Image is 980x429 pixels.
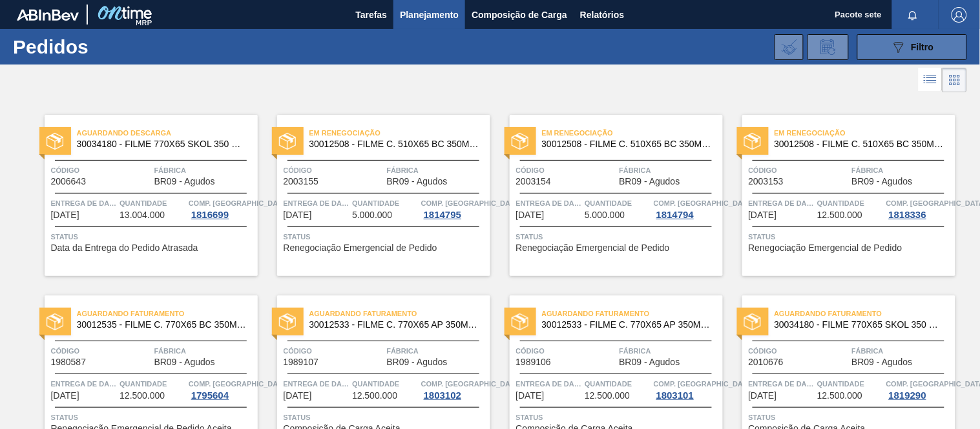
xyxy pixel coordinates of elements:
[352,380,399,388] font: Quantidade
[51,380,125,388] font: Entrega de dados
[886,377,952,401] a: Comp. [GEOGRAPHIC_DATA]1819290
[258,115,490,276] a: statusEm renegociação30012508 - FILME C. 510X65 BC 350ML MP C18 429Código2003155FábricaBR09 - Agu...
[120,210,165,220] font: 13.004.000
[654,197,720,220] a: Comp. [GEOGRAPHIC_DATA]1814794
[542,307,723,320] span: Aguardando Faturamento
[284,210,312,220] span: 10/09/2025
[77,126,258,139] span: Aguardando Descarga
[352,197,418,210] span: Quantidade
[585,377,651,390] span: Quantidade
[749,233,776,241] font: Status
[749,176,784,186] font: 2003153
[400,10,459,20] font: Planejamento
[51,210,79,220] font: [DATE]
[309,126,490,139] span: Em renegociação
[516,199,590,207] font: Entrega de dados
[817,390,862,401] font: 12.500.000
[620,357,680,367] font: BR09 - Agudos
[580,10,624,20] font: Relatórios
[775,129,846,137] font: Em renegociação
[808,34,849,60] div: Solicitação de Revisão de Pedidos
[620,176,680,186] font: BR09 - Agudos
[749,390,777,401] font: [DATE]
[516,357,552,367] span: 1989106
[387,344,487,357] span: Fábrica
[309,139,480,149] span: 30012508 - FILME C. 510X65 BC 350ML MP C18 429
[852,357,913,367] font: BR09 - Agudos
[817,199,864,207] font: Quantidade
[77,129,172,137] font: Aguardando Descarga
[189,377,255,401] a: Comp. [GEOGRAPHIC_DATA]1795604
[387,177,448,186] span: BR09 - Agudos
[51,357,87,367] span: 1980587
[585,391,630,401] span: 12.500.000
[852,164,952,177] span: Fábrica
[516,380,590,388] font: Entrega de dados
[516,377,582,390] span: Entrega de dados
[355,10,387,20] font: Tarefas
[654,377,720,401] a: Comp. [GEOGRAPHIC_DATA]1803101
[852,177,913,186] span: BR09 - Agudos
[284,411,487,424] span: Status
[154,357,215,367] font: BR09 - Agudos
[154,164,255,177] span: Fábrica
[516,164,616,177] span: Código
[189,377,289,390] span: Comp. Carga
[309,139,527,149] font: 30012508 - FILME C. 510X65 BC 350ML MP C18 429
[77,139,264,149] font: 30034180 - FILME 770X65 SKOL 350 MP C12
[516,414,543,421] font: Status
[51,391,79,401] span: 12/09/2025
[516,210,545,220] span: 12/09/2025
[154,347,187,355] font: Fábrica
[309,307,490,320] span: Aguardando Faturamento
[585,210,625,220] font: 5.000.000
[585,380,632,388] font: Quantidade
[817,210,862,220] font: 12.500.000
[817,391,862,401] span: 12.500.000
[516,390,545,401] font: [DATE]
[512,314,528,330] img: status
[51,377,117,390] span: Entrega de dados
[654,199,754,207] font: Comp. [GEOGRAPHIC_DATA]
[542,139,713,149] span: 30012508 - FILME C. 510X65 BC 350ML MP C18 429
[542,129,614,137] font: Em renegociação
[51,243,198,253] font: Data da Entrega do Pedido Atrasada
[775,320,945,330] span: 30034180 - FILME 770X65 SKOL 350 MP C12
[421,380,521,388] font: Comp. [GEOGRAPHIC_DATA]
[749,210,777,220] span: 12/09/2025
[387,166,419,174] font: Fábrica
[852,166,884,174] font: Fábrica
[284,166,313,174] font: Código
[749,199,823,207] font: Entrega de dados
[749,197,815,210] span: Entrega de dados
[889,209,926,220] font: 1818336
[284,233,311,241] font: Status
[284,164,384,177] span: Código
[154,166,187,174] font: Fábrica
[852,176,913,186] font: BR09 - Agudos
[352,199,399,207] font: Quantidade
[284,243,437,253] font: Renegociação Emergencial de Pedido
[654,197,754,210] span: Comp. Carga
[47,133,63,150] img: status
[585,199,632,207] font: Quantidade
[284,380,358,388] font: Entrega de dados
[749,414,776,421] font: Status
[749,357,784,367] font: 2010676
[77,320,247,330] span: 30012535 - FILME C. 770X65 BC 350ML C12 429
[817,197,883,210] span: Quantidade
[154,344,255,357] span: Fábrica
[51,347,80,355] font: Código
[749,411,952,424] span: Status
[516,176,552,186] font: 2003154
[387,347,419,355] font: Fábrica
[51,166,80,174] font: Código
[387,357,448,367] font: BR09 - Agudos
[542,139,760,149] font: 30012508 - FILME C. 510X65 BC 350ML MP C18 429
[284,347,313,355] font: Código
[120,390,165,401] font: 12.500.000
[77,139,247,149] span: 30034180 - FILME 770X65 SKOL 350 MP C12
[516,210,545,220] font: [DATE]
[51,164,151,177] span: Código
[51,210,79,220] span: 08/09/2025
